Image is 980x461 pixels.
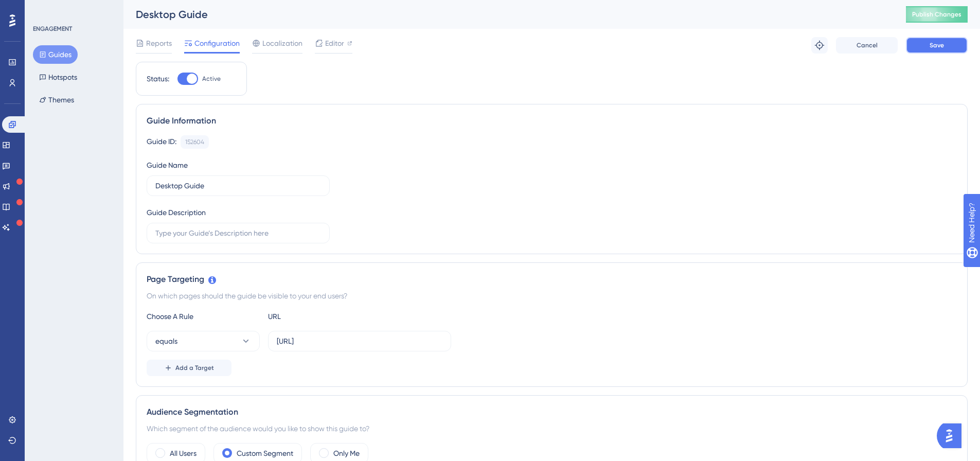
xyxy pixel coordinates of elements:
[262,37,302,49] span: Localization
[155,335,177,347] span: equals
[333,447,360,459] label: Only Me
[277,335,442,347] input: yourwebsite.com/path
[906,6,968,23] button: Publish Changes
[175,364,214,372] span: Add a Target
[906,37,968,54] button: Save
[147,273,957,286] div: Page Targeting
[237,447,293,459] label: Custom Segment
[146,37,172,49] span: Reports
[194,37,240,49] span: Configuration
[33,25,72,33] div: ENGAGEMENT
[147,206,206,219] div: Guide Description
[937,420,968,451] iframe: UserGuiding AI Assistant Launcher
[147,406,957,418] div: Audience Segmentation
[33,45,78,64] button: Guides
[170,447,197,459] label: All Users
[147,360,231,376] button: Add a Target
[33,91,80,109] button: Themes
[147,290,957,302] div: On which pages should the guide be visible to your end users?
[147,115,957,127] div: Guide Information
[147,422,957,435] div: Which segment of the audience would you like to show this guide to?
[185,138,204,146] div: 152604
[155,180,321,191] input: Type your Guide’s Name here
[325,37,344,49] span: Editor
[202,75,221,83] span: Active
[268,310,381,323] div: URL
[155,227,321,239] input: Type your Guide’s Description here
[912,10,961,19] span: Publish Changes
[33,68,83,86] button: Hotspots
[147,310,260,323] div: Choose A Rule
[836,37,898,54] button: Cancel
[857,41,878,49] span: Cancel
[147,159,188,171] div: Guide Name
[136,7,880,22] div: Desktop Guide
[147,73,169,85] div: Status:
[147,331,260,351] button: equals
[147,135,176,149] div: Guide ID:
[24,3,64,15] span: Need Help?
[930,41,944,49] span: Save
